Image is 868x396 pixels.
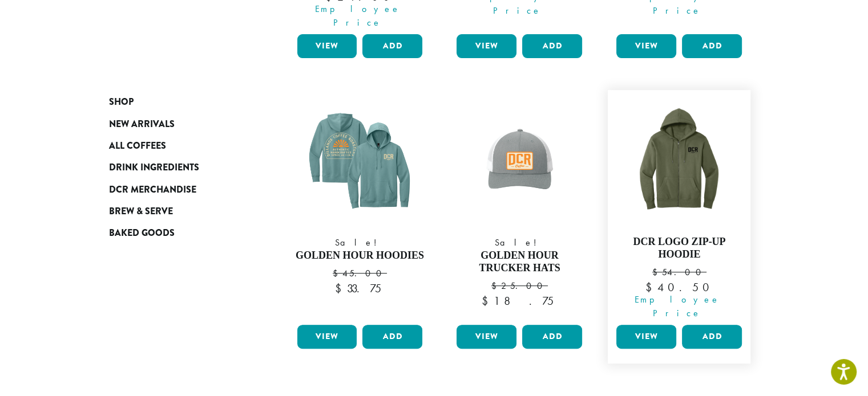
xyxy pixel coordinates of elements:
button: Add [682,325,742,349]
a: Brew & Serve [109,201,246,222]
a: New Arrivals [109,113,246,134]
a: Shop [109,91,246,113]
a: View [616,325,676,349]
bdi: 40.50 [645,280,713,295]
button: Add [522,325,582,349]
span: $ [645,280,657,295]
span: Baked Goods [109,226,175,240]
button: Add [682,34,742,58]
bdi: 54.00 [652,266,706,278]
span: All Coffees [109,139,166,153]
span: $ [334,281,346,296]
a: All Coffees [109,135,246,157]
span: DCR Merchandise [109,183,196,197]
span: $ [482,293,494,308]
h4: Golden Hour Hoodies [294,250,426,262]
h4: DCR Logo Zip-Up Hoodie [613,236,745,260]
a: View [616,34,676,58]
span: Sale! [454,236,585,250]
bdi: 33.75 [334,281,385,296]
a: View [297,325,357,349]
button: Add [522,34,582,58]
span: $ [652,266,662,278]
button: Add [362,325,422,349]
span: Sale! [294,236,426,250]
a: Baked Goods [109,222,246,244]
a: DCR Logo Zip-Up Hoodie $54.00 Employee Price [613,96,745,320]
a: DCR Merchandise [109,179,246,201]
span: New Arrivals [109,117,175,132]
button: Add [362,34,422,58]
a: View [457,325,516,349]
a: Sale! Golden Hour Trucker Hats $25.00 [454,96,585,320]
a: Drink Ingredients [109,157,246,178]
img: DCR-Dillanos-Zip-Up-Hoodie-Military-Green.png [613,96,745,227]
span: Shop [109,95,134,109]
a: View [297,34,357,58]
bdi: 18.75 [482,293,558,308]
img: DCR-SS-Golden-Hour-Trucker-Hat-Marigold-Patch-1200x1200-Web-e1744312436823.png [454,96,585,227]
span: Drink Ingredients [109,161,199,175]
span: $ [491,280,501,292]
bdi: 25.00 [491,280,548,292]
span: Employee Price [290,2,426,30]
a: Sale! Golden Hour Hoodies $45.00 [294,96,426,320]
a: View [457,34,516,58]
bdi: 45.00 [333,267,387,279]
span: Brew & Serve [109,205,173,219]
h4: Golden Hour Trucker Hats [454,250,585,274]
span: $ [333,267,342,279]
img: DCR-SS-Golden-Hour-Hoodie-Eucalyptus-Blue-1200x1200-Web-e1744312709309.png [294,96,425,227]
span: Employee Price [609,293,745,320]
